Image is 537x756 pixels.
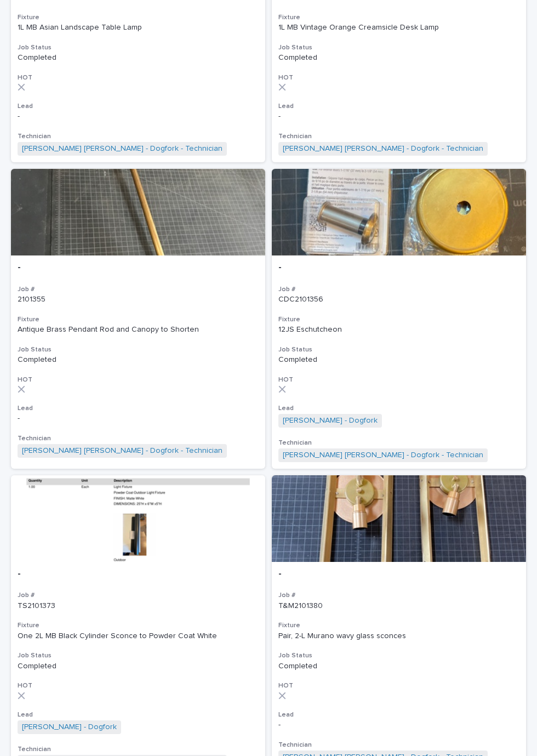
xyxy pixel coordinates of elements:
[18,13,259,22] h3: Fixture
[278,710,519,719] h3: Lead
[278,53,519,62] p: Completed
[18,315,259,324] h3: Fixture
[18,434,259,443] h3: Technician
[18,285,259,294] h3: Job #
[18,73,259,82] h3: HOT
[18,53,259,62] p: Completed
[18,262,259,274] p: -
[278,662,519,671] p: Completed
[278,591,519,600] h3: Job #
[278,325,519,334] div: 12JS Eschutcheon
[278,404,519,413] h3: Lead
[278,651,519,660] h3: Job Status
[278,345,519,354] h3: Job Status
[278,741,519,749] h3: Technician
[18,621,259,630] h3: Fixture
[278,315,519,324] h3: Fixture
[11,169,265,469] a: -Job #2101355FixtureAntique Brass Pendant Rod and Canopy to ShortenJob StatusCompletedHOTLead-Tec...
[278,43,519,52] h3: Job Status
[278,720,519,730] p: -
[18,745,259,754] h3: Technician
[278,621,519,630] h3: Fixture
[18,132,259,141] h3: Technician
[18,102,259,111] h3: Lead
[278,23,519,32] div: 1L MB Vintage Orange Creamsicle Desk Lamp
[22,446,222,456] a: [PERSON_NAME] [PERSON_NAME] - Dogfork - Technician
[18,632,259,641] div: One 2L MB Black Cylinder Sconce to Powder Coat White
[18,355,259,365] p: Completed
[278,112,519,121] p: -
[18,43,259,52] h3: Job Status
[18,325,259,334] div: Antique Brass Pendant Rod and Canopy to Shorten
[18,414,259,423] p: -
[278,285,519,294] h3: Job #
[283,416,378,425] a: [PERSON_NAME] - Dogfork
[18,601,259,611] p: TS2101373
[18,591,259,600] h3: Job #
[278,355,519,365] p: Completed
[278,376,519,384] h3: HOT
[278,102,519,111] h3: Lead
[283,144,483,154] a: [PERSON_NAME] [PERSON_NAME] - Dogfork - Technician
[22,144,222,154] a: [PERSON_NAME] [PERSON_NAME] - Dogfork - Technician
[278,681,519,690] h3: HOT
[18,404,259,413] h3: Lead
[278,569,519,581] p: -
[18,662,259,671] p: Completed
[278,439,519,447] h3: Technician
[18,651,259,660] h3: Job Status
[22,723,117,732] a: [PERSON_NAME] - Dogfork
[18,710,259,719] h3: Lead
[18,376,259,384] h3: HOT
[283,451,483,460] a: [PERSON_NAME] [PERSON_NAME] - Dogfork - Technician
[272,169,526,469] a: -Job #CDC2101356Fixture12JS EschutcheonJob StatusCompletedHOTLead[PERSON_NAME] - Dogfork Technici...
[278,262,519,274] p: -
[18,569,259,581] p: -
[18,295,259,304] p: 2101355
[278,132,519,141] h3: Technician
[18,681,259,690] h3: HOT
[18,23,259,32] div: 1L MB Asian Landscape Table Lamp
[18,112,259,121] p: -
[278,73,519,82] h3: HOT
[278,632,519,641] div: Pair, 2-L Murano wavy glass sconces
[278,13,519,22] h3: Fixture
[18,345,259,354] h3: Job Status
[278,295,519,304] p: CDC2101356
[278,601,519,611] p: T&M2101380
